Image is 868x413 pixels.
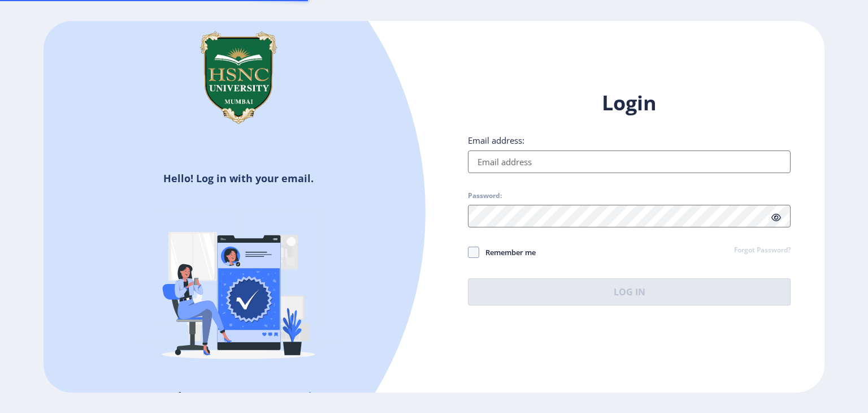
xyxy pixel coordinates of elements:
[468,191,502,200] label: Password:
[468,150,791,173] input: Email address
[479,246,536,259] span: Remember me
[285,388,337,405] a: Register
[734,246,791,256] a: Forgot Password?
[52,388,426,406] h5: Don't have an account?
[182,21,295,134] img: hsnc.png
[468,278,791,306] button: Log In
[468,89,791,117] h1: Login
[140,190,337,388] img: Verified-rafiki.svg
[468,135,524,146] label: Email address:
